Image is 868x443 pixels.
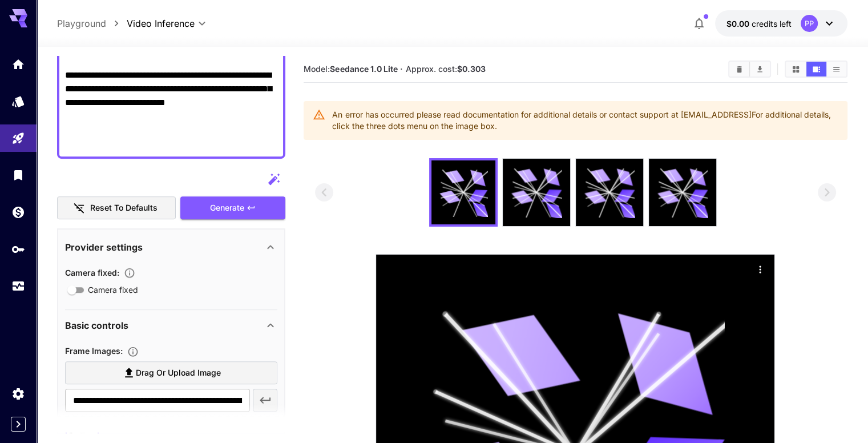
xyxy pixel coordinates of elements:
b: $0.303 [457,64,486,74]
button: Clear All [729,62,749,76]
a: Playground [57,17,106,30]
button: Upload frame images. [123,346,143,357]
nav: breadcrumb [57,17,127,30]
div: Models [11,94,25,108]
div: PP [801,15,818,32]
span: $0.00 [726,19,752,29]
div: $0.00 [726,18,792,30]
div: Show media in grid viewShow media in video viewShow media in list view [785,61,847,78]
div: Basic controls [65,312,277,339]
div: Library [11,168,25,182]
span: Video Inference [127,17,195,30]
b: Seedance 1.0 Lite [330,64,397,74]
button: Show media in video view [806,62,826,76]
div: An error has occurred please read documentation for additional details or contact support at [EMA... [332,104,838,136]
div: Clear AllDownload All [728,61,771,78]
div: Wallet [11,205,25,219]
span: Camera fixed : [65,268,119,277]
div: Usage [11,279,25,293]
p: Provider settings [65,240,143,254]
button: Show media in grid view [786,62,806,76]
button: Expand sidebar [11,417,26,432]
button: Show media in list view [826,62,846,76]
span: credits left [752,19,792,29]
p: · [400,62,403,76]
div: Home [11,57,25,71]
button: Download All [750,62,770,76]
label: Drag or upload image [65,361,277,385]
button: Generate [180,196,285,220]
div: Provider settings [65,233,277,261]
button: Reset to defaults [57,196,176,220]
span: Model: [304,64,397,74]
span: Frame Images : [65,346,123,356]
div: Playground [11,131,25,146]
span: Generate [210,201,244,215]
span: Approx. cost: [406,64,486,74]
button: $0.00PP [715,10,847,37]
div: API Keys [11,242,25,256]
div: Actions [752,260,769,277]
p: Basic controls [65,319,128,332]
span: Camera fixed [88,284,138,296]
span: Drag or upload image [136,366,221,380]
div: Settings [11,386,25,401]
